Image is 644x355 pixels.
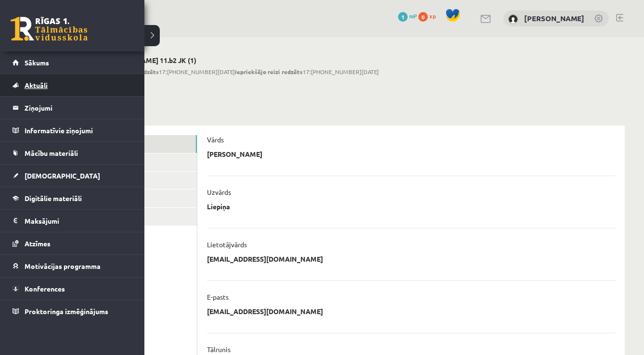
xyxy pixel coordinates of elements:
span: xp [429,12,436,20]
p: Tālrunis [207,345,231,354]
a: Maksājumi [13,210,132,232]
a: 1 mP [398,12,417,20]
span: Aktuāli [25,81,48,89]
a: Konferences [13,278,132,300]
a: Motivācijas programma [13,255,132,277]
img: Laura Liepiņa [508,14,518,24]
p: Uzvārds [207,188,231,196]
p: Liepiņa [207,202,230,211]
legend: Ziņojumi [25,97,132,119]
p: [EMAIL_ADDRESS][DOMAIN_NAME] [207,307,323,316]
a: Atzīmes [13,232,132,254]
a: Aktuāli [13,74,132,96]
span: Motivācijas programma [25,262,101,270]
a: Sākums [13,51,132,74]
a: Informatīvie ziņojumi [13,119,132,141]
h2: [PERSON_NAME] 11.b2 JK (1) [103,56,379,64]
a: Proktoringa izmēģinājums [13,300,132,322]
a: Mācību materiāli [13,142,132,164]
a: Ziņojumi [13,97,132,119]
span: Atzīmes [25,239,51,248]
b: Iepriekšējo reizi redzēts [235,68,303,76]
span: 1 [398,12,408,22]
p: [PERSON_NAME] [207,150,262,158]
p: [EMAIL_ADDRESS][DOMAIN_NAME] [207,254,323,263]
span: [DEMOGRAPHIC_DATA] [25,171,100,180]
span: Proktoringa izmēģinājums [25,307,108,316]
span: Mācību materiāli [25,149,78,157]
a: [DEMOGRAPHIC_DATA] [13,165,132,187]
p: E-pasts [207,292,229,301]
a: 0 xp [418,12,440,20]
a: Rīgas 1. Tālmācības vidusskola [11,17,88,41]
span: mP [409,12,417,20]
span: Sākums [25,58,49,67]
a: [PERSON_NAME] [524,13,584,23]
span: 0 [418,12,428,22]
span: Digitālie materiāli [25,194,82,203]
p: Vārds [207,135,224,144]
span: Konferences [25,284,65,293]
a: Digitālie materiāli [13,187,132,209]
legend: Informatīvie ziņojumi [25,119,132,141]
legend: Maksājumi [25,210,132,232]
p: Lietotājvārds [207,240,247,249]
span: 17:[PHONE_NUMBER][DATE] 17:[PHONE_NUMBER][DATE] [103,67,379,76]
